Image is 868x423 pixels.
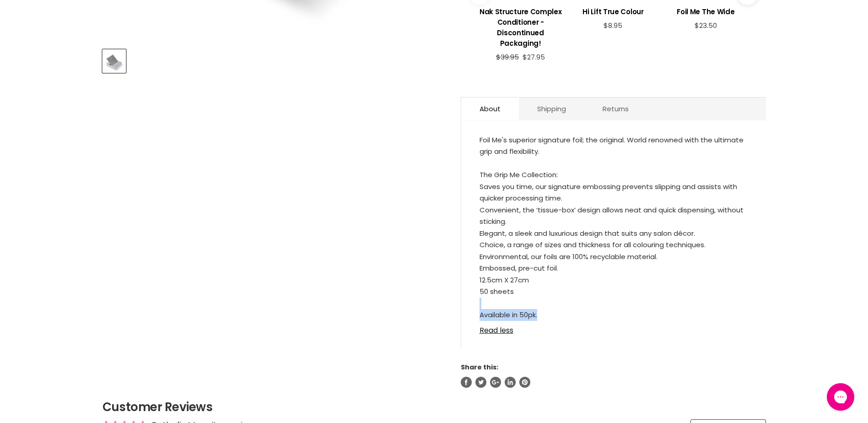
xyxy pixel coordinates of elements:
[480,321,748,335] a: Read less
[695,21,717,30] span: $23.50
[461,363,766,388] aside: Share this:
[480,134,748,321] div: Foil Me's superior signature foil; the original. World renowned with the ultimate grip and flexib...
[480,239,748,251] li: Choice, a range of sizes and thickness for all colouring techniques.
[523,52,545,62] span: $27.95
[461,363,498,372] span: Share this:
[822,380,859,414] iframe: Gorgias live chat messenger
[480,274,748,286] li: 12.5cm X 27cm
[461,98,519,120] a: About
[101,47,446,73] div: Product thumbnails
[584,98,647,120] a: Returns
[480,228,748,239] li: Elegant, a sleek and luxurious design that suits any salon décor.
[604,21,622,30] span: $8.95
[479,6,562,49] h3: Nak Structure Complex Conditioner - Discontinued Packaging!
[571,6,655,17] h3: Hi Lift True Colour
[480,181,748,204] li: Saves you time, our signature embossing prevents slipping and assists with quicker processing time.
[480,251,748,263] li: Environmental, our foils are 100% recyclable material.
[102,49,126,73] button: Foil Me Grip Me - Sample Pack
[496,52,519,62] span: $39.95
[519,98,584,120] a: Shipping
[480,262,748,274] li: Embossed, pre-cut foil.
[102,399,766,415] h2: Customer Reviews
[103,50,125,72] img: Foil Me Grip Me - Sample Pack
[480,286,748,298] li: 50 sheets
[664,6,747,17] h3: Foil Me The Wide
[480,204,748,228] li: Convenient, the ‘tissue-box’ design allows neat and quick dispensing, without sticking.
